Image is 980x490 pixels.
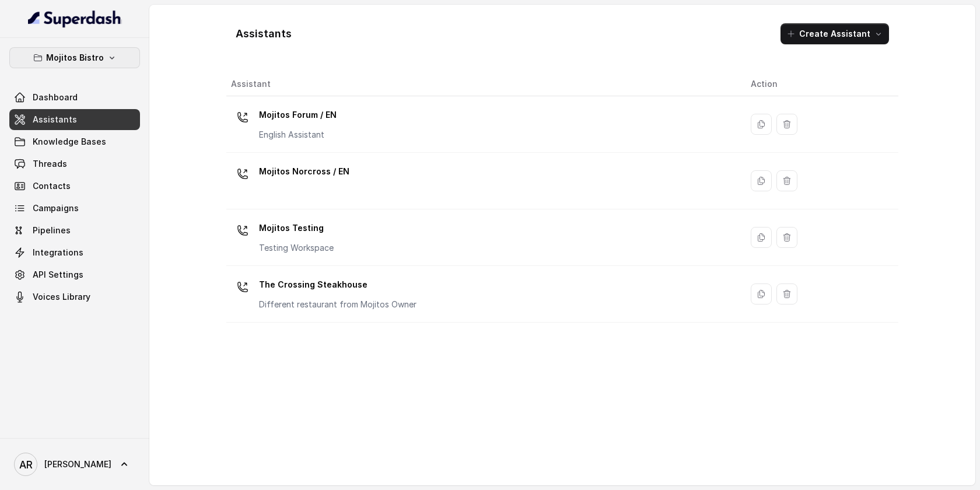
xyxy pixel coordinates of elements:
a: [PERSON_NAME] [9,448,140,481]
span: Dashboard [33,92,78,103]
span: API Settings [33,269,83,281]
p: Testing Workspace [259,242,334,254]
p: Mojitos Testing [259,219,334,237]
p: The Crossing Steakhouse [259,275,416,294]
span: Pipelines [33,225,71,236]
button: Mojitos Bistro [9,47,140,68]
a: Integrations [9,242,140,263]
a: Pipelines [9,220,140,241]
a: Voices Library [9,286,140,307]
a: API Settings [9,264,140,285]
a: Campaigns [9,198,140,219]
p: Mojitos Norcross / EN [259,162,349,181]
p: Mojitos Forum / EN [259,106,337,124]
span: Voices Library [33,291,90,303]
a: Knowledge Bases [9,131,140,152]
th: Action [741,72,898,96]
img: light.svg [28,9,122,28]
p: English Assistant [259,129,337,141]
a: Dashboard [9,87,140,108]
span: Assistants [33,114,77,125]
span: Threads [33,158,67,170]
h1: Assistants [236,24,292,43]
a: Assistants [9,109,140,130]
th: Assistant [226,72,741,96]
span: Integrations [33,247,83,258]
text: AR [19,459,33,471]
button: Create Assistant [780,23,889,44]
p: Different restaurant from Mojitos Owner [259,299,416,310]
a: Contacts [9,176,140,197]
a: Threads [9,153,140,174]
span: Campaigns [33,202,79,214]
p: Mojitos Bistro [46,51,104,65]
span: Contacts [33,180,71,192]
span: Knowledge Bases [33,136,106,148]
span: [PERSON_NAME] [44,459,111,470]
